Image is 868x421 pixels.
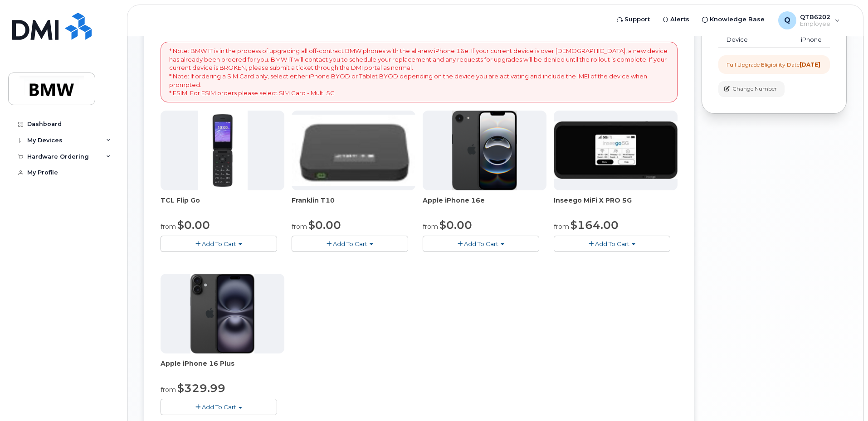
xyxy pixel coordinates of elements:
span: $0.00 [308,218,341,232]
p: * Note: BMW IT is in the process of upgrading all off-contract BMW phones with the all-new iPhone... [169,47,669,97]
small: from [161,386,176,394]
button: Add To Cart [161,399,277,415]
td: iPhone [771,32,830,48]
span: Add To Cart [595,240,629,247]
div: Apple iPhone 16 Plus [161,359,284,377]
button: Add To Cart [161,236,277,252]
span: Support [624,15,650,24]
img: TCL_FLIP_MODE.jpg [198,111,248,190]
small: from [292,223,307,231]
button: Add To Cart [423,236,539,252]
span: Q [784,15,790,26]
span: Add To Cart [464,240,498,247]
span: Change Number [732,85,777,93]
img: iphone16e.png [452,111,517,190]
small: from [161,223,176,231]
span: $164.00 [571,218,619,232]
span: Add To Cart [333,240,367,247]
a: Alerts [656,10,696,29]
td: Device [718,32,771,48]
button: Add To Cart [554,236,670,252]
button: Change Number [718,81,785,97]
span: QTB6202 [800,13,830,20]
div: QTB6202 [772,11,846,29]
strong: [DATE] [800,61,820,68]
small: from [554,223,569,231]
span: Alerts [670,15,689,24]
a: Knowledge Base [696,10,771,29]
div: Full Upgrade Eligibility Date [727,61,820,68]
img: t10.jpg [292,115,415,186]
div: TCL Flip Go [161,196,284,214]
div: Apple iPhone 16e [423,196,546,214]
img: iphone_16_plus.png [190,274,254,353]
small: from [423,223,438,231]
div: Franklin T10 [292,196,415,214]
span: Employee [800,20,830,28]
div: Inseego MiFi X PRO 5G [554,196,678,214]
a: Support [610,10,656,29]
span: $0.00 [177,218,210,232]
span: Knowledge Base [710,15,765,24]
img: cut_small_inseego_5G.jpg [554,121,678,179]
span: Add To Cart [202,240,236,247]
button: Add To Cart [292,236,408,252]
iframe: Messenger Launcher [829,382,861,414]
span: $329.99 [177,382,225,395]
span: Add To Cart [202,403,236,411]
span: $0.00 [439,218,472,232]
